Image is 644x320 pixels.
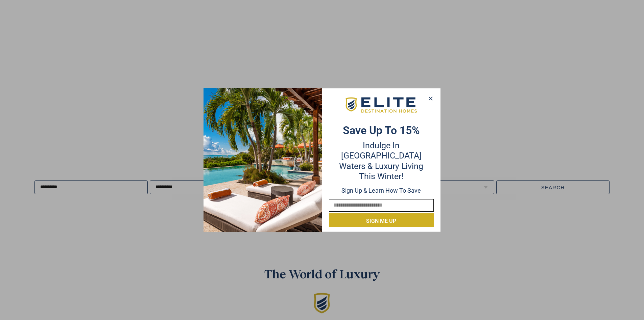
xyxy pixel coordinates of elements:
[329,213,434,227] button: Sign me up
[344,95,418,115] img: EDH-Logo-Horizontal-217-58px.png
[204,88,322,232] img: Desktop-Opt-in-2025-01-10T154433.560.png
[359,171,403,181] span: this winter!
[343,124,420,137] strong: Save up to 15%
[341,187,421,194] span: Sign up & learn how to save
[339,161,423,171] span: Waters & Luxury Living
[426,93,435,104] button: Close
[341,141,422,161] span: Indulge in [GEOGRAPHIC_DATA]
[329,199,434,212] input: Email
